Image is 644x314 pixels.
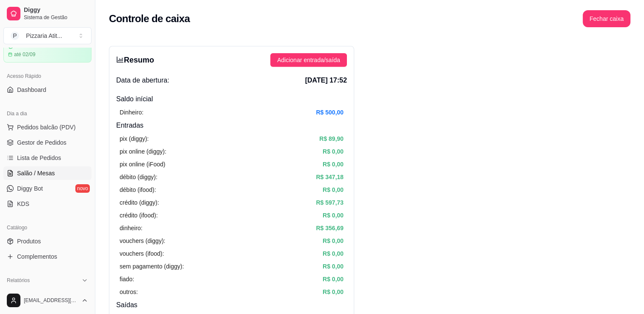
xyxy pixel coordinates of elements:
span: [DATE] 17:52 [305,75,347,86]
article: débito (diggy): [120,172,157,182]
article: crédito (ifood): [120,211,157,220]
article: pix online (iFood) [120,160,165,169]
article: pix online (diggy): [120,147,166,156]
article: R$ 356,69 [316,223,343,233]
article: crédito (diggy): [120,198,159,207]
button: Adicionar entrada/saída [270,53,347,67]
a: Complementos [3,250,92,263]
article: R$ 89,90 [319,134,343,143]
article: Dinheiro: [120,108,143,117]
span: Adicionar entrada/saída [277,55,340,65]
span: Relatórios [7,277,30,284]
a: Plano Essencial + Mesasaté 02/09 [3,38,92,63]
span: P [11,31,19,40]
h4: Entradas [116,120,347,131]
article: outros: [120,287,138,297]
h2: Controle de caixa [109,12,190,26]
button: Select a team [3,27,92,44]
h3: Resumo [116,54,154,66]
button: Pedidos balcão (PDV) [3,120,92,134]
article: pix (diggy): [120,134,149,143]
span: Complementos [17,252,57,261]
a: Dashboard [3,83,92,97]
span: KDS [17,200,29,208]
article: R$ 597,73 [316,198,343,207]
article: débito (ifood): [120,185,156,194]
article: R$ 0,00 [323,211,343,220]
article: fiado: [120,274,134,284]
div: Catálogo [3,221,92,234]
article: R$ 347,18 [316,172,343,182]
span: Salão / Mesas [17,169,55,177]
div: Dia a dia [3,107,92,120]
span: Gestor de Pedidos [17,138,66,147]
span: Diggy Bot [17,184,43,193]
article: R$ 0,00 [323,160,343,169]
span: bar-chart [116,56,124,63]
article: dinheiro: [120,223,143,233]
span: Diggy [24,6,88,14]
a: Diggy Botnovo [3,182,92,195]
article: R$ 0,00 [323,287,343,297]
article: R$ 0,00 [323,262,343,271]
article: R$ 0,00 [323,274,343,284]
a: Produtos [3,234,92,248]
span: Data de abertura: [116,75,169,86]
h4: Saldo inícial [116,94,347,104]
article: R$ 0,00 [323,185,343,194]
div: Pizzaria Atit ... [26,31,62,40]
span: Pedidos balcão (PDV) [17,123,76,131]
article: sem pagamento (diggy): [120,262,184,271]
span: Produtos [17,237,41,245]
a: KDS [3,197,92,211]
span: Sistema de Gestão [24,14,88,21]
button: [EMAIL_ADDRESS][DOMAIN_NAME] [3,290,92,311]
span: Dashboard [17,86,46,94]
article: R$ 500,00 [316,108,343,117]
span: [EMAIL_ADDRESS][DOMAIN_NAME] [24,297,78,304]
span: Lista de Pedidos [17,154,61,162]
article: R$ 0,00 [323,236,343,245]
article: vouchers (ifood): [120,249,164,258]
article: vouchers (diggy): [120,236,165,245]
button: Fechar caixa [583,10,630,27]
a: Gestor de Pedidos [3,136,92,149]
article: até 02/09 [14,51,35,58]
h4: Saídas [116,300,347,310]
article: R$ 0,00 [323,147,343,156]
a: Salão / Mesas [3,166,92,180]
a: Lista de Pedidos [3,151,92,165]
a: DiggySistema de Gestão [3,3,92,24]
article: R$ 0,00 [323,249,343,258]
div: Acesso Rápido [3,69,92,83]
